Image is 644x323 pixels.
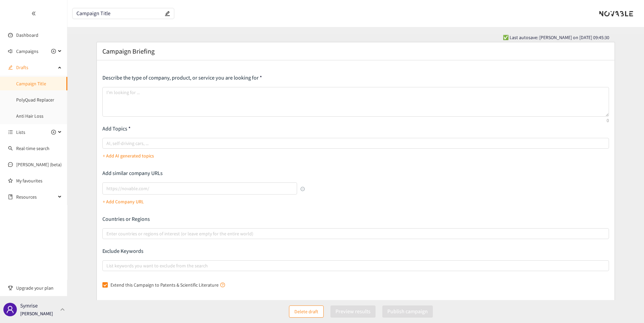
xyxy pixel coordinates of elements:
[102,74,609,82] p: Describe the type of company, product, or service you are looking for
[106,262,108,270] input: List keywords you want to exclude from the search
[16,32,38,38] a: Dashboard
[16,145,50,151] a: Real-time search
[6,305,14,314] span: user
[20,310,53,317] p: [PERSON_NAME]
[8,49,13,54] span: sound
[8,130,13,135] span: unordered-list
[102,247,609,255] p: Exclude Keywords
[51,49,56,54] span: plus-circle
[289,305,324,318] button: Delete draft
[294,308,318,315] span: Delete draft
[8,195,13,199] span: book
[102,182,297,195] input: lookalikes url
[16,281,62,295] span: Upgrade your plan
[220,283,225,287] span: question-circle
[16,61,56,74] span: Drafts
[31,11,36,16] span: double-left
[103,196,144,207] button: + Add Company URL
[16,161,62,168] a: [PERSON_NAME] (beta)
[531,250,644,323] iframe: Chat Widget
[102,215,609,223] p: Countries or Regions
[16,174,62,187] a: My favourites
[16,113,43,119] a: Anti Hair Loss
[16,97,54,103] a: PolyQuad Replacer
[102,170,305,177] p: Add similar company URLs
[8,286,13,290] span: trophy
[108,281,228,289] span: Extend this Campaign to Patents & Scientific Literature
[531,250,644,323] div: Widget de chat
[16,45,38,58] span: Campaigns
[20,301,38,310] p: Symrise
[8,65,13,70] span: edit
[51,130,56,135] span: plus-circle
[103,198,144,205] p: + Add Company URL
[165,11,170,16] span: edit
[16,125,25,139] span: Lists
[16,81,46,87] a: Campaign Title
[102,47,609,56] div: Campaign Briefing
[503,34,609,41] span: ✅ Last autosave: [PERSON_NAME] on [DATE] 09:45:30
[106,139,108,147] input: AI, self-driving cars, ...
[102,125,609,133] p: Add Topics
[16,190,56,204] span: Resources
[102,47,155,56] h2: Campaign Briefing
